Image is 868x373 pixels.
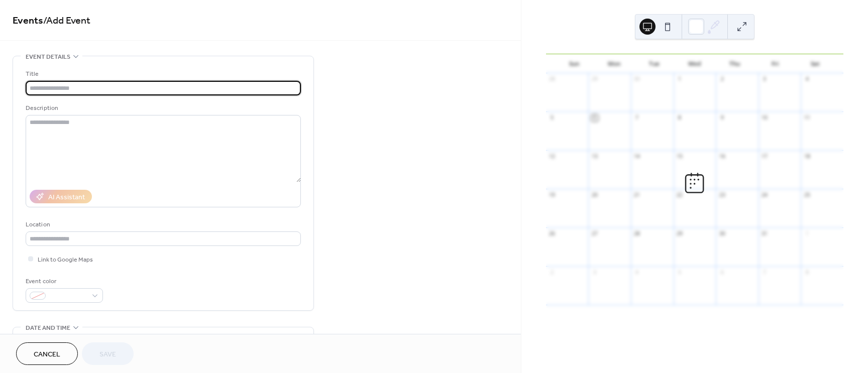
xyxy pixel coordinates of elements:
div: 26 [549,230,556,237]
div: 30 [719,230,726,237]
div: 8 [804,269,811,276]
div: 10 [761,114,768,121]
div: 29 [676,230,683,237]
div: 31 [761,230,768,237]
div: 6 [591,114,598,121]
div: 28 [549,76,556,83]
div: 7 [761,269,768,276]
div: 14 [633,153,640,160]
div: 21 [633,191,640,198]
div: Event color [26,276,101,287]
div: 1 [676,76,683,83]
div: 7 [633,114,640,121]
div: 20 [591,191,598,198]
div: 22 [676,191,683,198]
div: 30 [633,76,640,83]
a: Events [13,11,43,31]
div: 17 [761,153,768,160]
div: 15 [676,153,683,160]
div: Description [26,103,299,113]
div: 27 [591,230,598,237]
div: 5 [549,114,556,121]
div: 8 [676,114,683,121]
div: 16 [719,153,726,160]
div: 11 [804,114,811,121]
div: 19 [549,191,556,198]
span: Date and time [26,323,70,333]
div: Sat [795,54,835,73]
div: 24 [761,191,768,198]
span: / Add Event [43,11,90,31]
div: 5 [676,269,683,276]
span: Cancel [34,349,60,360]
div: 13 [591,153,598,160]
div: Tue [634,54,675,73]
div: 2 [549,269,556,276]
div: Location [26,219,299,230]
div: 2 [719,76,726,83]
div: Fri [755,54,795,73]
div: 6 [719,269,726,276]
div: 1 [804,230,811,237]
div: Thu [715,54,755,73]
div: 25 [804,191,811,198]
div: 23 [719,191,726,198]
div: 3 [761,76,768,83]
div: 4 [804,76,811,83]
div: 4 [633,269,640,276]
div: 3 [591,269,598,276]
div: 9 [719,114,726,121]
span: Link to Google Maps [38,255,93,265]
button: Cancel [16,342,78,365]
div: Title [26,69,299,79]
div: Sun [554,54,594,73]
div: 12 [549,153,556,160]
div: Mon [594,54,634,73]
span: Event details [26,52,70,62]
div: 18 [804,153,811,160]
div: Wed [675,54,715,73]
div: 28 [633,230,640,237]
div: 29 [591,76,598,83]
